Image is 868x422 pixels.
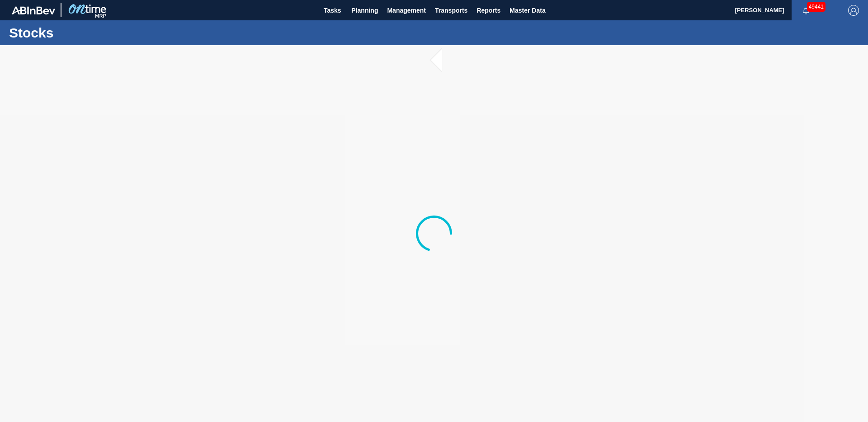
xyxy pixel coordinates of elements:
[476,5,500,16] span: Reports
[435,5,467,16] span: Transports
[807,2,826,12] span: 49441
[509,5,545,16] span: Master Data
[322,5,342,16] span: Tasks
[848,5,859,16] img: Logout
[9,28,170,38] h1: Stocks
[351,5,378,16] span: Planning
[12,6,55,14] img: TNhmsLtSVTkK8tSr43FrP2fwEKptu5GPRR3wAAAABJRU5ErkJggg==
[387,5,426,16] span: Management
[792,4,821,17] button: Notifications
